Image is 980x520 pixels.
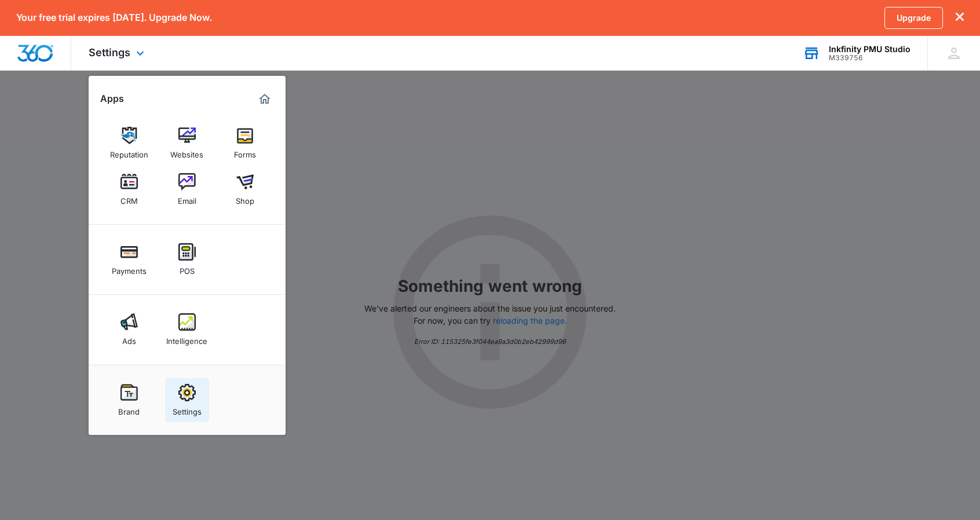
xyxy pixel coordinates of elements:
[166,331,207,346] div: Intelligence
[829,54,910,62] div: account id
[234,144,256,159] div: Forms
[173,401,202,416] div: Settings
[100,93,124,104] h2: Apps
[236,191,254,206] div: Shop
[120,191,138,206] div: CRM
[165,121,209,165] a: Websites
[165,307,209,351] a: Intelligence
[178,191,196,206] div: Email
[829,45,910,54] div: account name
[112,261,147,276] div: Payments
[107,121,151,165] a: Reputation
[107,237,151,281] a: Payments
[107,167,151,211] a: CRM
[16,12,212,23] p: Your free trial expires [DATE]. Upgrade Now.
[165,167,209,211] a: Email
[118,401,140,416] div: Brand
[884,7,943,29] a: Upgrade
[223,121,267,165] a: Forms
[122,331,136,346] div: Ads
[170,144,203,159] div: Websites
[223,167,267,211] a: Shop
[110,144,148,159] div: Reputation
[107,378,151,422] a: Brand
[89,46,130,58] span: Settings
[956,12,964,23] button: dismiss this dialog
[165,378,209,422] a: Settings
[255,90,274,108] a: Marketing 360® Dashboard
[71,36,164,70] div: Settings
[180,261,195,276] div: POS
[107,307,151,351] a: Ads
[165,237,209,281] a: POS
